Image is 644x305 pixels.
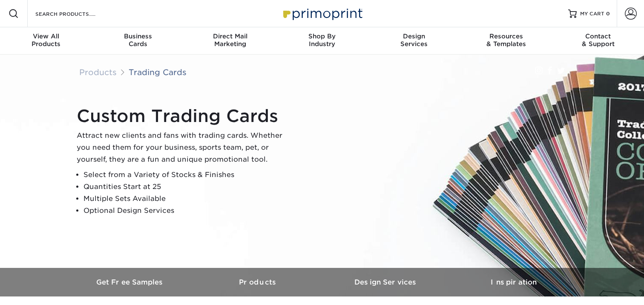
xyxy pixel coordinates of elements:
div: Cards [92,32,184,48]
h3: Inspiration [450,278,578,286]
div: & Support [552,32,644,48]
a: Direct MailMarketing [184,27,276,55]
p: Attract new clients and fans with trading cards. Whether you need them for your business, sports ... [77,130,290,166]
li: Optional Design Services [83,205,290,217]
a: Design Services [322,268,450,296]
span: MY CART [580,10,604,17]
span: Business [92,32,184,40]
li: Quantities Start at 25 [83,181,290,193]
div: Industry [276,32,368,48]
a: Trading Cards [129,67,187,77]
a: Get Free Samples [66,268,194,296]
input: SEARCH PRODUCTS..... [34,9,118,19]
a: Contact& Support [552,27,644,55]
img: Primoprint [279,4,365,23]
div: & Templates [460,32,552,48]
h3: Get Free Samples [66,278,194,286]
div: Services [368,32,460,48]
a: Inspiration [450,268,578,296]
span: Contact [552,32,644,40]
h3: Products [194,278,322,286]
span: Resources [460,32,552,40]
a: DesignServices [368,27,460,55]
a: Products [79,67,117,77]
a: Shop ByIndustry [276,27,368,55]
a: BusinessCards [92,27,184,55]
li: Select from a Variety of Stocks & Finishes [83,169,290,181]
span: Direct Mail [184,32,276,40]
li: Multiple Sets Available [83,193,290,205]
span: 0 [606,11,610,17]
span: Design [368,32,460,40]
span: Shop By [276,32,368,40]
h1: Custom Trading Cards [77,106,290,126]
a: Resources& Templates [460,27,552,55]
a: Products [194,268,322,296]
div: Marketing [184,32,276,48]
h3: Design Services [322,278,450,286]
